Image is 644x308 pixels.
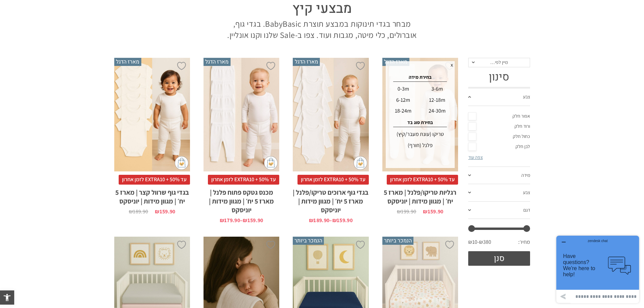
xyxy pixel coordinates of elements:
h2: מכנס גטקס פתוח פלנל | מארז 5 יח׳ | מגוון מידות | יוניסקס [204,185,279,214]
div: 18-24m [387,105,420,116]
span: ₪ [155,208,159,215]
span: מארז הדגל [382,58,409,66]
a: מארז הדגל בגדי גוף ארוכים טריקו/פלנל | מארז 5 יח׳ | מגוון מידות | יוניסקס עד 50% + EXTRA10 לזמן א... [293,58,368,223]
span: ₪ [332,217,337,224]
span: ₪ [129,208,133,215]
div: 24-30m [421,105,453,116]
div: פלנל (חורף) [387,140,454,151]
span: עד 50% + EXTRA10 לזמן אחרון [208,175,279,184]
bdi: 159.90 [243,217,263,224]
a: לבן חלק [468,142,530,152]
a: צבע [468,89,530,106]
span: ₪ [423,208,427,215]
span: הנמכר ביותר [293,237,324,245]
div: 12-18m [421,95,453,105]
span: – [293,214,368,223]
button: סנן [468,251,530,266]
a: מארז הדגל רגליות טריקו/פלנל | מארז 5 יח׳ | מגוון מידות | יוניסקס x בחירת מידה 0-3m 3-6m 6-12m 12-... [382,58,458,214]
a: צפה עוד [468,154,483,160]
a: אפור חלק [468,111,530,121]
h3: סינון [468,71,530,84]
h2: רגליות טריקו/פלנל | מארז 5 יח׳ | מגוון מידות | יוניסקס [382,185,458,206]
span: ₪ [309,217,313,224]
span: מארז הדגל [114,58,141,66]
h2: בגדי גוף ארוכים טריקו/פלנל | מארז 5 יח׳ | מגוון מידות | יוניסקס [293,185,368,214]
span: הנמכר ביותר [382,237,413,245]
bdi: 189.90 [129,208,148,215]
a: מארז הדגל מכנס גטקס פתוח פלנל | מארז 5 יח׳ | מגוון מידות | יוניסקס עד 50% + EXTRA10 לזמן אחרוןמכנ... [204,58,279,223]
p: מבחר בגדי תינוקות במבצע תוצרת BabyBasic. בגדי גוף, אוברולים, כלי מיטה, מגבות ועוד. צפו ב-Sale שלנ... [226,18,419,41]
a: מידה [468,167,530,185]
a: דגם [468,202,530,219]
img: cat-mini-atc.png [175,156,188,170]
a: כחול חלק [468,132,530,142]
span: ₪10 [468,238,479,246]
bdi: 159.90 [155,208,175,215]
bdi: 159.90 [423,208,443,215]
span: מארז הדגל [204,58,231,66]
img: cat-mini-atc.png [264,156,278,170]
span: – [204,214,279,223]
div: 0-3m [387,84,420,94]
div: 6-12m [387,95,420,105]
img: cat-mini-atc.png [354,156,367,170]
span: עד 50% + EXTRA10 לזמן אחרון [297,175,369,184]
div: 3-6m [421,84,453,94]
span: עד 50% + EXTRA10 לזמן אחרון [119,175,190,184]
span: מארז הדגל [293,58,320,66]
iframe: פותח יישומון שאפשר לשוחח בו בצ'אט עם אחד הנציגים שלנו [554,233,642,306]
span: ₪ [397,208,401,215]
a: ורוד חלק [468,121,530,132]
bdi: 199.90 [397,208,416,215]
span: עד 50% + EXTRA10 לזמן אחרון [387,175,458,184]
h2: בגדי גוף שרוול קצר | מארז 5 יח׳ | מגוון מידות | יוניסקס [114,185,190,206]
span: x [449,61,455,69]
span: מיין לפי… [490,59,508,65]
span: ₪ [220,217,224,224]
span: ₪380 [479,238,491,246]
bdi: 159.90 [332,217,353,224]
div: מחיר: — [468,237,530,251]
span: ₪ [243,217,247,224]
h4: בחירת סוג בד [387,120,454,125]
h4: בחירת מידה [387,74,454,80]
a: מארז הדגל בגדי גוף שרוול קצר | מארז 5 יח׳ | מגוון מידות | יוניסקס עד 50% + EXTRA10 לזמן אחרוןבגדי... [114,58,190,214]
a: צבע [468,184,530,202]
div: טריקו (עונת מעבר/קיץ) [387,129,454,140]
bdi: 179.90 [220,217,240,224]
bdi: 189.90 [309,217,329,224]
